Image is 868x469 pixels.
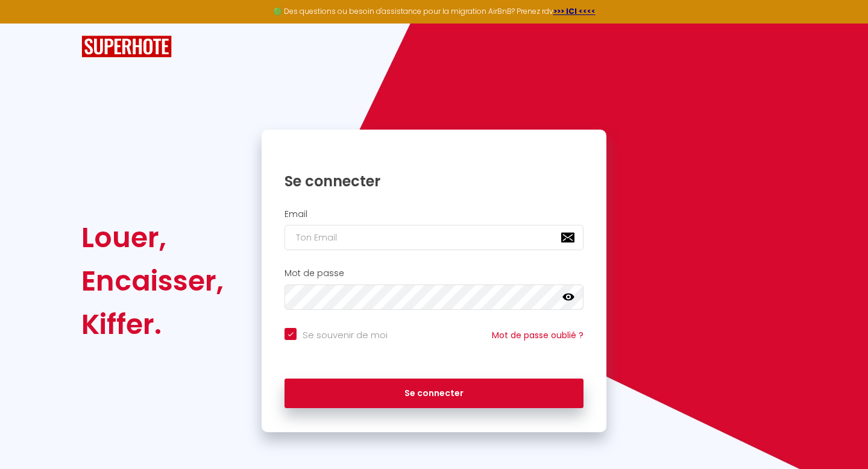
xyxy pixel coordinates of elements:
[81,36,172,58] img: SuperHote logo
[285,379,583,409] button: Se connecter
[81,216,224,259] div: Louer,
[285,209,583,219] h2: Email
[285,225,583,250] input: Ton Email
[81,303,224,346] div: Kiffer.
[492,329,583,341] a: Mot de passe oublié ?
[285,172,583,190] h1: Se connecter
[285,268,583,279] h2: Mot de passe
[553,6,596,16] a: >>> ICI <<<<
[81,259,224,303] div: Encaisser,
